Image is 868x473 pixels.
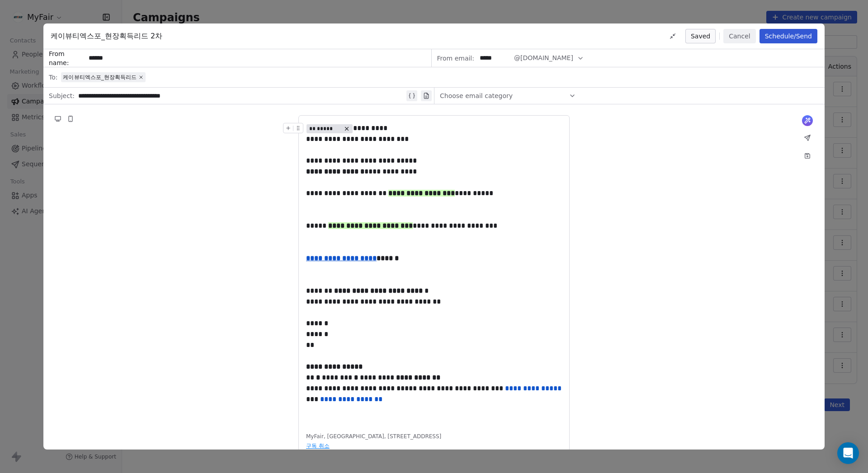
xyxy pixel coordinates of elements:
div: Open Intercom Messenger [837,442,859,464]
span: From name: [49,49,85,67]
span: To: [49,73,57,82]
button: Cancel [723,29,755,43]
button: Schedule/Send [759,29,817,43]
span: @[DOMAIN_NAME] [514,53,573,63]
span: Subject: [49,91,75,103]
span: 케이뷰티엑스포_현장획득리드 2차 [51,31,162,42]
span: 케이뷰티엑스포_현장획득리드 [63,74,136,81]
span: From email: [437,54,474,63]
span: Choose email category [440,91,513,100]
button: Saved [685,29,716,43]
